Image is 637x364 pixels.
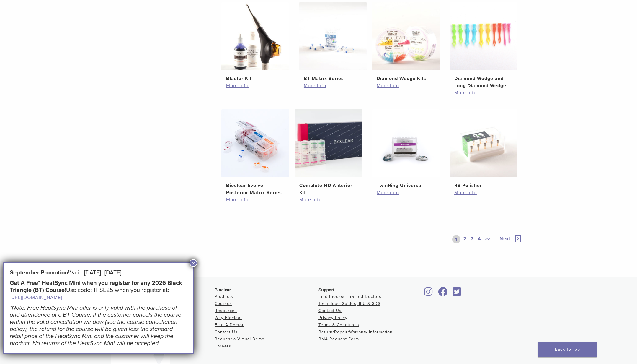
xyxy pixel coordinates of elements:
[454,89,513,96] a: More info
[449,2,518,89] a: Diamond Wedge and Long Diamond WedgeDiamond Wedge and Long Diamond Wedge
[226,182,285,196] h2: Bioclear Evolve Posterior Matrix Series
[10,269,187,276] h5: Valid [DATE]–[DATE].
[450,2,517,70] img: Diamond Wedge and Long Diamond Wedge
[377,182,435,189] h2: TwinRing Universal
[454,189,513,196] a: More info
[318,322,359,327] a: Terms & Conditions
[10,304,181,347] em: *Note: Free HeatSync Mini offer is only valid with the purchase of and attendance at a BT Course....
[295,109,362,177] img: Complete HD Anterior Kit
[372,109,440,189] a: TwinRing UniversalTwinRing Universal
[318,287,334,292] span: Support
[304,82,362,89] a: More info
[454,75,513,89] h2: Diamond Wedge and Long Diamond Wedge
[538,342,597,357] a: Back To Top
[215,337,264,342] a: Request a Virtual Demo
[318,308,342,313] a: Contact Us
[470,235,475,243] a: 3
[462,235,468,243] a: 2
[215,315,242,320] a: Why Bioclear
[377,189,435,196] a: More info
[215,344,231,349] a: Careers
[10,279,182,294] strong: Get A Free* HeatSync Mini when you register for any 2026 Black Triangle (BT) Course!
[318,301,380,306] a: Technique Guides, IFU & SDS
[377,82,435,89] a: More info
[454,182,513,189] h2: RS Polisher
[299,196,358,203] a: More info
[221,109,289,177] img: Bioclear Evolve Posterior Matrix Series
[422,291,435,297] a: Bioclear
[304,75,362,82] h2: BT Matrix Series
[190,259,197,267] button: Close
[10,279,187,301] h5: Use code: 1HSE25 when you register at:
[215,308,237,313] a: Resources
[372,2,440,82] a: Diamond Wedge KitsDiamond Wedge Kits
[450,109,517,177] img: RS Polisher
[226,82,285,89] a: More info
[318,329,393,334] a: Return/Repair/Warranty Information
[299,2,367,70] img: BT Matrix Series
[221,2,289,70] img: Blaster Kit
[10,269,70,276] strong: September Promotion!
[221,109,290,196] a: Bioclear Evolve Posterior Matrix SeriesBioclear Evolve Posterior Matrix Series
[372,109,440,177] img: TwinRing Universal
[372,2,440,70] img: Diamond Wedge Kits
[215,301,232,306] a: Courses
[452,235,460,243] a: 1
[436,291,450,297] a: Bioclear
[449,109,518,189] a: RS PolisherRS Polisher
[318,294,381,299] a: Find Bioclear Trained Doctors
[299,182,358,196] h2: Complete HD Anterior Kit
[294,109,363,196] a: Complete HD Anterior KitComplete HD Anterior Kit
[477,235,482,243] a: 4
[215,287,231,292] span: Bioclear
[10,295,62,300] a: [URL][DOMAIN_NAME]
[226,196,285,203] a: More info
[318,315,347,320] a: Privacy Policy
[318,337,359,342] a: RMA Request Form
[484,235,492,243] a: >>
[215,329,238,334] a: Contact Us
[221,2,290,82] a: Blaster KitBlaster Kit
[215,322,244,327] a: Find A Doctor
[299,2,367,82] a: BT Matrix SeriesBT Matrix Series
[226,75,285,82] h2: Blaster Kit
[451,291,463,297] a: Bioclear
[215,294,233,299] a: Products
[377,75,435,82] h2: Diamond Wedge Kits
[499,236,510,242] span: Next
